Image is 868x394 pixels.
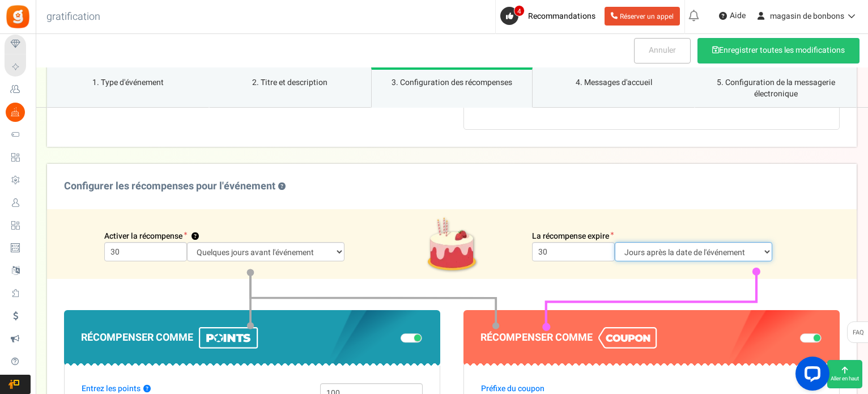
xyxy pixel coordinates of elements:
[649,45,676,57] font: Annuler
[770,10,844,22] font: magasin de bonbons
[831,375,859,383] font: Aller en haut
[209,67,371,108] a: 2. Titre et description
[528,10,595,22] font: Recommandations
[64,179,275,194] font: Configurer les récompenses pour l'événement
[634,38,691,63] a: Annuler
[576,77,652,88] font: 4. Messages d'accueil
[480,330,593,345] font: Récompenser comme
[252,77,327,88] font: 2. Titre et description
[47,67,209,108] a: 1. Type d'événement
[827,360,862,388] button: Aller en haut
[371,67,533,108] a: 3. Configuration des récompenses
[605,7,680,26] a: Réserver un appel
[714,7,750,25] a: Aide
[533,67,695,108] a: 4. Messages d'accueil
[717,77,835,100] font: 5. Configuration de la messagerie électronique
[517,6,521,16] font: 4
[532,230,609,242] font: La récompense expire
[695,67,857,108] a: 5. Configuration de la messagerie électronique
[392,77,512,88] font: 3. Configuration des récompenses
[620,11,674,22] font: Réserver un appel
[46,9,100,24] font: gratification
[81,330,193,345] font: Récompenser comme
[853,328,864,337] font: FAQ
[697,38,860,63] button: Enregistrer toutes les modifications
[5,4,31,29] img: gratification
[104,230,182,242] font: Activer la récompense
[730,10,746,22] font: Aide
[500,7,600,25] a: 4 Recommandations
[719,45,845,57] font: Enregistrer toutes les modifications
[92,77,164,88] font: 1. Type d'événement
